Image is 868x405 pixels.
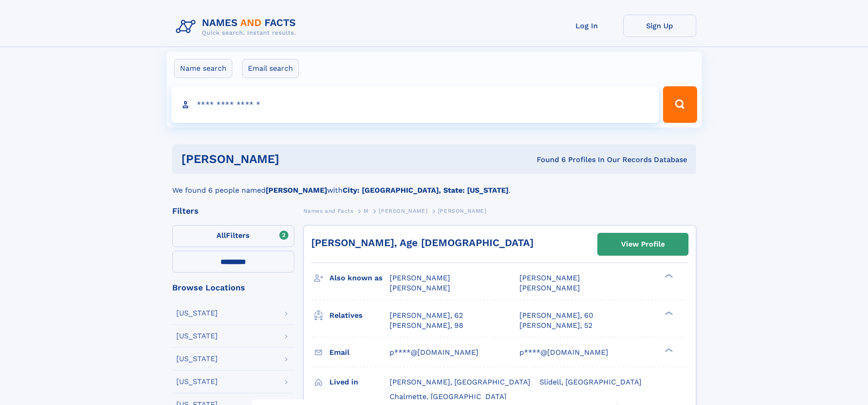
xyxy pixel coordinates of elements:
a: [PERSON_NAME], 52 [519,321,592,331]
a: Names and Facts [303,205,354,216]
img: Logo Names and Facts [172,15,303,39]
div: [US_STATE] [176,378,218,385]
span: [PERSON_NAME], [GEOGRAPHIC_DATA] [390,378,530,386]
input: search input [171,86,659,123]
div: We found 6 people named with . [172,174,696,196]
div: [US_STATE] [176,355,218,363]
span: [PERSON_NAME] [390,284,450,292]
a: Log In [550,15,623,37]
h1: [PERSON_NAME] [181,153,408,165]
h3: Relatives [329,308,390,323]
h3: Email [329,345,390,360]
a: M [364,205,369,216]
label: Filters [172,225,294,247]
label: Name search [174,59,232,78]
span: Slidell, [GEOGRAPHIC_DATA] [539,378,642,386]
label: Email search [242,59,299,78]
div: [US_STATE] [176,332,218,340]
button: Search Button [663,86,697,123]
a: View Profile [598,233,688,255]
span: [PERSON_NAME] [390,274,450,282]
a: [PERSON_NAME], 62 [390,310,463,321]
div: Found 6 Profiles In Our Records Database [408,155,687,165]
span: M [364,208,369,214]
div: ❯ [663,273,673,279]
span: Chalmette, [GEOGRAPHIC_DATA] [390,392,507,401]
div: Browse Locations [172,284,294,292]
span: All [216,231,226,240]
div: ❯ [663,347,673,353]
div: Filters [172,207,294,215]
span: [PERSON_NAME] [519,284,580,292]
h3: Also known as [329,270,390,286]
div: [US_STATE] [176,310,218,317]
a: [PERSON_NAME], Age [DEMOGRAPHIC_DATA] [311,237,534,248]
a: [PERSON_NAME] [379,205,427,216]
span: [PERSON_NAME] [379,208,427,214]
a: [PERSON_NAME], 98 [390,321,463,331]
a: [PERSON_NAME], 60 [519,310,593,321]
a: Sign Up [623,15,696,37]
span: [PERSON_NAME] [519,274,580,282]
b: [PERSON_NAME] [266,186,327,195]
div: View Profile [621,234,665,255]
h3: Lived in [329,374,390,390]
span: [PERSON_NAME] [438,208,487,214]
b: City: [GEOGRAPHIC_DATA], State: [US_STATE] [343,186,508,195]
div: ❯ [663,310,673,316]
